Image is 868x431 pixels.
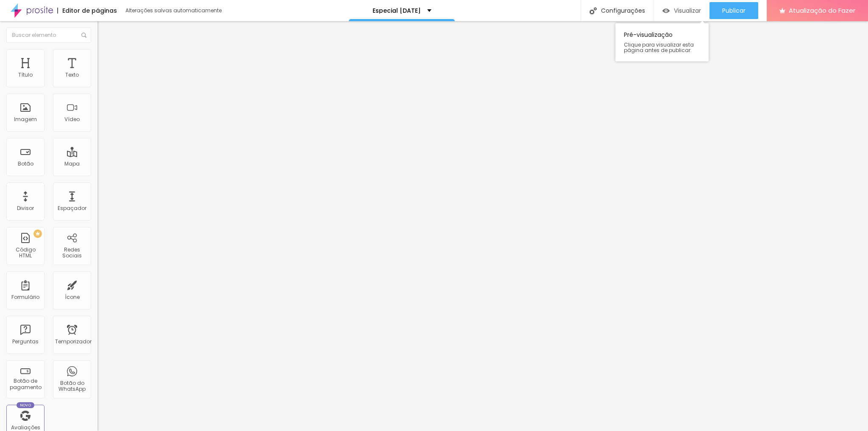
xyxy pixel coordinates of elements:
[64,160,80,167] font: Mapa
[662,7,670,14] img: view-1.svg
[624,41,694,54] font: Clique para visualizar esta página antes de publicar.
[709,2,758,19] button: Publicar
[17,204,34,212] font: Divisor
[373,6,421,15] font: Especial [DATE]
[16,246,36,259] font: Código HTML
[58,204,86,212] font: Espaçador
[18,160,33,167] font: Botão
[81,33,86,38] img: Ícone
[722,6,746,15] font: Publicar
[601,6,645,15] font: Configurações
[55,338,92,345] font: Temporizador
[11,293,39,301] font: Formulário
[62,246,82,259] font: Redes Sociais
[789,6,855,15] font: Atualização do Fazer
[20,403,31,408] font: Novo
[18,71,33,78] font: Título
[12,338,39,345] font: Perguntas
[125,7,222,14] font: Alterações salvas automaticamente
[6,28,91,43] input: Buscar elemento
[14,116,37,123] font: Imagem
[10,377,42,390] font: Botão de pagamento
[65,293,80,301] font: Ícone
[674,6,701,15] font: Visualizar
[624,30,673,39] font: Pré-visualização
[65,71,79,78] font: Texto
[654,2,709,19] button: Visualizar
[58,379,86,392] font: Botão do WhatsApp
[97,21,868,431] iframe: Editor
[64,116,80,123] font: Vídeo
[590,7,597,14] img: Ícone
[62,6,117,15] font: Editor de páginas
